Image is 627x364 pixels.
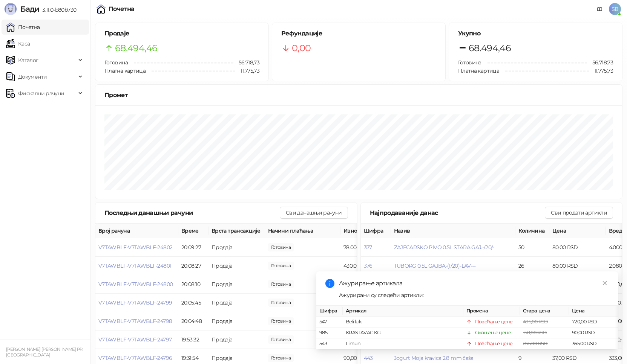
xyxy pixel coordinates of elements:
td: Продаја [208,275,265,294]
span: 56.718,73 [587,58,613,67]
td: 26 [515,257,549,275]
button: 443 [364,355,373,361]
div: Повећање цене [475,340,513,347]
span: Бади [20,5,39,14]
span: 780,00 [268,299,294,307]
button: Сви продати артикли [545,207,613,219]
div: Најпродаваније данас [370,208,545,218]
th: Промена [463,306,520,317]
td: Продаја [208,294,265,312]
span: Платна картица [458,67,499,74]
th: Врста трансакције [208,224,265,238]
td: Beli luk [343,317,463,327]
div: Почетна [109,6,135,12]
button: V7TAWBLF-V7TAWBLF-24799 [98,299,172,306]
button: V7TAWBLF-V7TAWBLF-24796 [98,355,172,361]
td: 547 [316,317,343,327]
th: Цена [549,224,606,238]
td: 430,00 RSD [340,257,397,275]
span: Фискални рачуни [18,86,64,101]
td: 365,00 RSD [569,338,618,349]
td: 50 [515,238,549,257]
span: 3.11.0-b80b730 [39,6,76,13]
span: 552,00 [268,280,294,288]
td: KRASTAVAC KG [343,327,463,338]
div: Повећање цене [475,318,513,326]
th: Назив [391,224,515,238]
button: V7TAWBLF-V7TAWBLF-24802 [98,244,172,251]
td: Продаја [208,312,265,330]
td: Продаја [208,238,265,257]
div: Смањење цене [475,329,511,337]
span: info-circle [325,279,334,288]
button: V7TAWBLF-V7TAWBLF-24798 [98,318,172,324]
th: Артикал [343,306,463,317]
span: Готовина [458,59,481,66]
button: Сви данашњи рачуни [280,207,348,219]
button: TUBORG 0.5L GAJBA-(1/20)-LAV--- [394,262,476,269]
button: Jogurt Moja kravica 2.8 mm čaša [394,355,474,361]
td: 720,00 RSD [569,317,618,327]
span: 0,00 [292,41,311,55]
button: 377 [364,244,372,251]
small: [PERSON_NAME] [PERSON_NAME] PR [GEOGRAPHIC_DATA] [6,347,83,358]
div: Ажурирање артикала [339,279,609,288]
th: Време [178,224,208,238]
span: Каталог [18,53,38,68]
a: Close [601,279,609,287]
span: 90,00 [268,354,294,362]
th: Износ [340,224,397,238]
th: Број рачуна [95,224,178,238]
td: 80,00 RSD [549,257,606,275]
td: Продаја [208,330,265,349]
h5: Рефундације [281,29,436,38]
th: Шифра [316,306,343,317]
td: 20:08:10 [178,275,208,294]
td: 20:09:27 [178,238,208,257]
h5: Укупно [458,29,613,38]
div: Промет [104,90,613,100]
span: 480,00 [268,317,294,325]
img: Logo [5,3,17,15]
span: 56.718,73 [233,58,259,67]
span: Платна картица [104,67,146,74]
button: 376 [364,262,373,269]
span: 116,00 [268,335,294,344]
div: Ажурирани су следећи артикли: [339,291,609,299]
td: 80,00 RSD [549,238,606,257]
button: V7TAWBLF-V7TAWBLF-24800 [98,281,173,288]
button: ZAJECARSKO PIVO 0.5L STARA GAJ.-/20/- [394,244,494,251]
span: V7TAWBLF-V7TAWBLF-24797 [98,336,172,343]
th: Начини плаћања [265,224,340,238]
td: Limun [343,338,463,349]
th: Шифра [361,224,391,238]
td: 19:53:32 [178,330,208,349]
span: 265,00 RSD [523,341,548,346]
span: 430,00 [268,262,294,270]
td: Продаја [208,257,265,275]
a: Почетна [6,20,40,35]
span: Готовина [104,59,128,66]
div: Последњи данашњи рачуни [104,208,280,218]
td: 90,00 RSD [569,327,618,338]
span: close [602,280,607,286]
button: V7TAWBLF-V7TAWBLF-24801 [98,262,171,269]
td: 20:08:27 [178,257,208,275]
th: Цена [569,306,618,317]
td: 20:05:45 [178,294,208,312]
span: 495,00 RSD [523,319,548,324]
a: Документација [594,3,606,15]
span: Документи [18,69,47,84]
td: 78,00 RSD [340,238,397,257]
td: 543 [316,338,343,349]
td: 985 [316,327,343,338]
span: 78,00 [268,243,294,251]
